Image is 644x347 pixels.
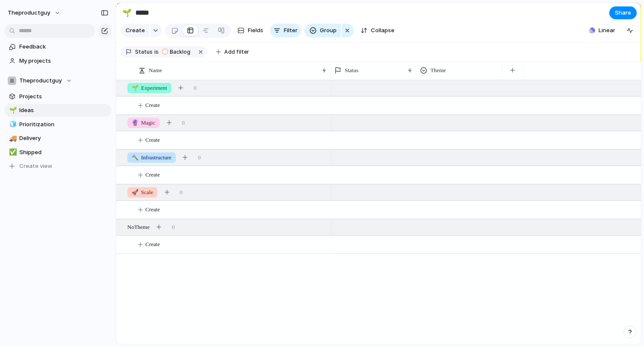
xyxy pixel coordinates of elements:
[19,57,108,65] span: My projects
[4,55,111,67] a: My projects
[172,223,175,231] span: 0
[9,106,15,116] div: 🌱
[371,26,394,35] span: Collapse
[132,119,155,127] span: Magic
[8,106,16,115] button: 🌱
[126,26,145,35] span: Create
[145,170,160,179] span: Create
[153,47,160,57] button: is
[154,48,159,56] span: is
[159,47,196,57] button: Backlog
[194,84,197,92] span: 0
[8,134,16,143] button: 🚚
[270,24,301,37] button: Filter
[8,148,16,157] button: ✅
[19,43,108,51] span: Feedback
[19,120,108,129] span: Prioritization
[132,154,138,161] span: 🔨
[182,119,185,127] span: 0
[19,162,52,170] span: Create view
[357,24,398,37] button: Collapse
[4,132,111,145] a: 🚚Delivery
[132,85,138,91] span: 🌱
[127,223,150,231] span: No Theme
[284,26,298,35] span: Filter
[4,40,111,53] a: Feedback
[145,101,160,110] span: Create
[9,119,15,129] div: 🧊
[599,26,615,35] span: Linear
[248,26,263,35] span: Fields
[586,24,619,37] button: Linear
[145,240,160,249] span: Create
[180,188,183,197] span: 0
[149,66,162,75] span: Name
[145,136,160,144] span: Create
[224,48,249,56] span: Add filter
[345,66,358,75] span: Status
[132,189,138,195] span: 🚀
[8,120,16,129] button: 🧊
[120,6,134,20] button: 🌱
[132,188,153,197] span: Scale
[132,119,138,126] span: 🔮
[120,24,149,37] button: Create
[4,6,65,20] button: theproductguy
[4,74,111,87] button: Theproductguy
[234,24,267,37] button: Fields
[4,160,111,173] button: Create view
[4,118,111,131] a: 🧊Prioritization
[304,24,341,37] button: Group
[170,48,190,56] span: Backlog
[9,147,15,157] div: ✅
[19,106,108,115] span: Ideas
[9,134,15,143] div: 🚚
[615,9,631,17] span: Share
[198,153,201,162] span: 0
[132,153,172,162] span: Infrastructure
[4,104,111,117] a: 🌱Ideas
[609,6,637,19] button: Share
[19,92,108,101] span: Projects
[4,146,111,159] a: ✅Shipped
[19,76,62,85] span: Theproductguy
[132,84,167,92] span: Experiment
[19,148,108,157] span: Shipped
[8,9,50,17] span: theproductguy
[145,205,160,214] span: Create
[4,90,111,103] a: Projects
[122,7,132,18] div: 🌱
[211,46,254,58] button: Add filter
[320,26,337,35] span: Group
[135,48,153,56] span: Status
[430,66,446,75] span: Theme
[19,134,108,143] span: Delivery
